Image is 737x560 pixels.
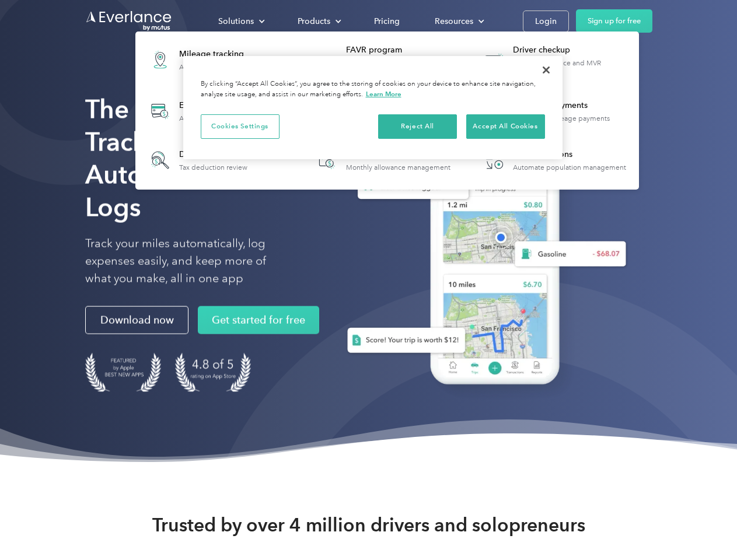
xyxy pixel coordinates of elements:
nav: Products [135,32,639,190]
div: Privacy [183,56,563,159]
a: Download now [85,306,188,334]
button: Close [533,57,559,83]
a: Mileage trackingAutomatic mileage logs [141,38,261,81]
div: Tax deduction review [179,163,247,171]
a: Pricing [362,11,411,32]
div: Automatic mileage logs [179,63,255,71]
a: Go to homepage [85,10,173,32]
div: Deduction finder [179,149,247,160]
a: Login [523,10,569,32]
div: Expense tracking [179,100,263,111]
div: Resources [423,11,494,32]
a: Get started for free [198,306,319,334]
a: More information about your privacy, opens in a new tab [366,90,401,98]
div: Solutions [218,14,254,29]
div: Monthly allowance management [346,163,450,171]
div: Products [298,14,330,29]
strong: Trusted by over 4 million drivers and solopreneurs [152,513,585,537]
div: FAVR program [346,44,466,56]
a: Accountable planMonthly allowance management [308,141,456,179]
img: Everlance, mileage tracker app, expense tracking app [329,111,635,402]
a: Expense trackingAutomatic transaction logs [141,90,269,132]
div: Automate population management [513,163,626,171]
div: Solutions [207,11,274,32]
div: Mileage tracking [179,48,255,60]
div: License, insurance and MVR verification [513,59,633,75]
div: Products [286,11,351,32]
div: Login [535,14,557,29]
a: Sign up for free [576,9,652,33]
div: Resources [435,14,473,29]
button: Accept All Cookies [466,114,545,139]
div: By clicking “Accept All Cookies”, you agree to the storing of cookies on your device to enhance s... [201,79,545,100]
img: Badge for Featured by Apple Best New Apps [85,353,161,392]
div: Cookie banner [183,56,563,159]
div: Driver checkup [513,44,633,56]
button: Reject All [378,114,457,139]
button: Cookies Settings [201,114,280,139]
a: FAVR programFixed & Variable Rate reimbursement design & management [308,38,466,81]
img: 4.9 out of 5 stars on the app store [175,353,251,392]
div: HR Integrations [513,149,626,160]
a: Deduction finderTax deduction review [141,141,253,179]
div: Pricing [374,14,400,29]
p: Track your miles automatically, log expenses easily, and keep more of what you make, all in one app [85,235,294,288]
div: Automatic transaction logs [179,114,263,123]
a: Driver checkupLicense, insurance and MVR verification [475,38,633,81]
a: HR IntegrationsAutomate population management [475,141,632,179]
